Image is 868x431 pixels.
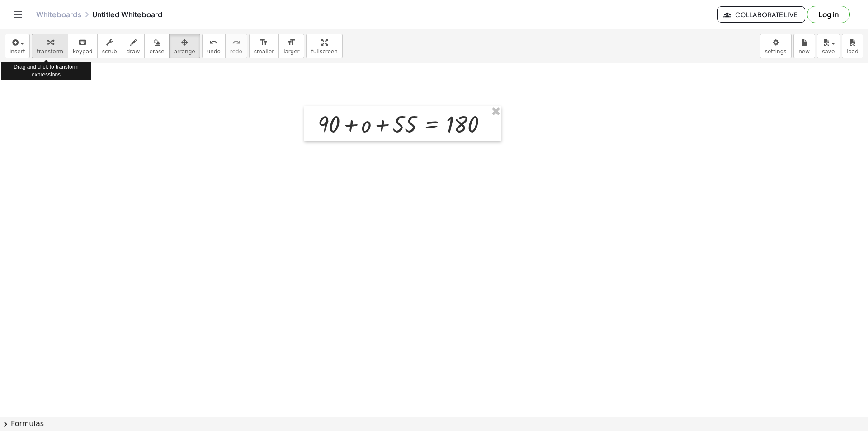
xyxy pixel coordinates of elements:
[765,48,787,55] span: settings
[36,10,81,19] a: Whiteboards
[798,48,810,55] span: new
[254,48,274,55] span: smaller
[144,34,169,58] button: erase
[287,37,296,48] i: format_size
[127,48,140,55] span: draw
[842,34,863,58] button: load
[5,34,30,58] button: insert
[32,34,68,58] button: transform
[9,48,25,55] span: insert
[37,48,63,55] span: transform
[122,34,145,58] button: draw
[725,10,797,19] span: Collaborate Live
[207,48,221,55] span: undo
[68,34,98,58] button: keyboardkeypad
[97,34,122,58] button: scrub
[149,48,164,55] span: erase
[311,48,337,55] span: fullscreen
[225,34,247,58] button: redoredo
[209,37,218,48] i: undo
[283,48,299,55] span: larger
[202,34,226,58] button: undoundo
[249,34,279,58] button: format_sizesmaller
[73,48,93,55] span: keypad
[306,34,342,58] button: fullscreen
[232,37,241,48] i: redo
[230,48,242,55] span: redo
[717,6,805,23] button: Collaborate Live
[807,6,850,23] button: Log in
[822,48,835,55] span: save
[259,37,268,48] i: format_size
[760,34,792,58] button: settings
[78,37,87,48] i: keyboard
[1,62,91,80] div: Drag and click to transform expressions
[847,48,859,55] span: load
[278,34,304,58] button: format_sizelarger
[169,34,200,58] button: arrange
[174,48,195,55] span: arrange
[817,34,840,58] button: save
[11,7,25,22] button: Toggle navigation
[793,34,815,58] button: new
[102,48,117,55] span: scrub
